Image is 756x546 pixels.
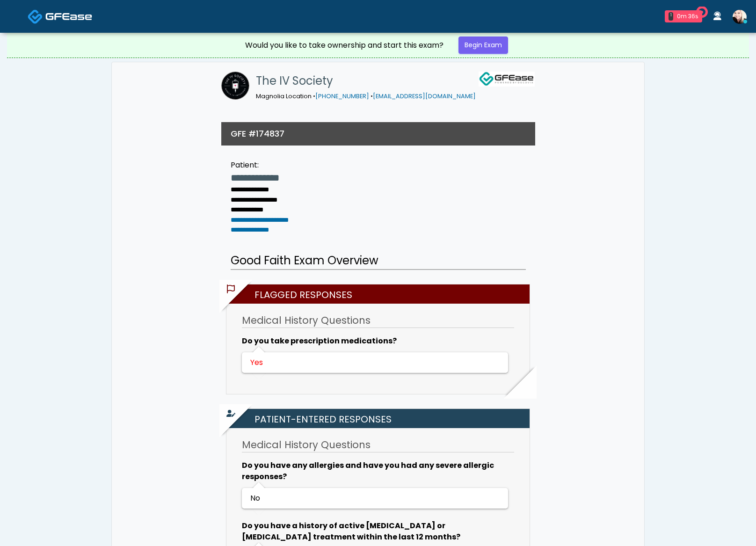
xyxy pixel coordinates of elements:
h2: Good Faith Exam Overview [231,252,526,270]
img: Docovia [28,9,43,24]
b: Do you have any allergies and have you had any severe allergic responses? [242,460,494,482]
b: Do you take prescription medications? [242,335,397,346]
a: Begin Exam [458,36,508,54]
h1: The IV Society [256,72,476,90]
h2: Patient-entered Responses [231,409,530,428]
img: Docovia [45,12,92,21]
img: GFEase Logo [479,72,535,87]
span: • [371,92,373,100]
div: 1 [669,12,673,21]
img: Cynthia Petersen [733,10,747,24]
div: Would you like to take ownership and start this exam? [245,40,443,51]
a: 1 0m 36s [659,7,708,26]
div: 0m 36s [677,12,698,21]
h3: Medical History Questions [242,438,514,452]
div: Patient: [231,160,289,171]
small: Magnolia Location [256,92,476,100]
img: The IV Society [221,72,249,100]
b: Do you have a history of active [MEDICAL_DATA] or [MEDICAL_DATA] treatment within the last 12 mon... [242,520,460,542]
a: Docovia [28,1,92,31]
a: [EMAIL_ADDRESS][DOMAIN_NAME] [373,92,476,100]
div: Yes [250,357,498,368]
span: • [313,92,315,100]
h3: GFE #174837 [231,128,284,139]
span: No [250,493,260,503]
a: [PHONE_NUMBER] [315,92,369,100]
h3: Medical History Questions [242,313,514,328]
h2: Flagged Responses [231,284,530,304]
